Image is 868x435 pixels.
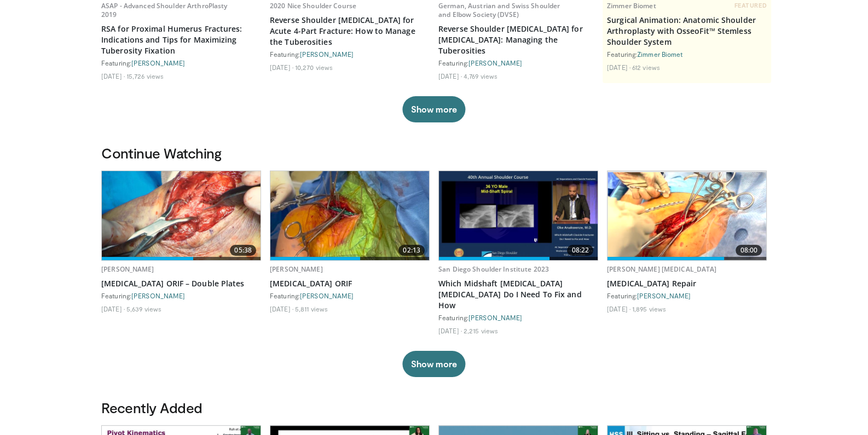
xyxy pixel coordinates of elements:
[464,326,498,335] li: 2,215 views
[102,171,261,260] img: 6cca6549-0377-49e0-9fbe-67c0c251917a.620x360_q85_upscale.jpg
[270,291,430,300] div: Featuring:
[607,304,630,313] li: [DATE]
[398,245,425,256] span: 02:13
[270,171,429,260] img: 4dac7433-271a-47a6-a673-a7d23dc4c27e.620x360_q85_upscale.jpg
[637,50,682,58] a: Zimmer Biomet
[270,264,323,274] a: [PERSON_NAME]
[101,399,767,416] h3: Recently Added
[101,291,261,300] div: Featuring:
[102,171,261,260] a: 05:38
[439,171,598,260] img: 76eeaa33-22e1-4a74-8e7f-5a6d541994a3.620x360_q85_upscale.jpg
[607,15,767,48] a: Surgical Animation: Anatomic Shoulder Arthroplasty with OsseoFit™ Stemless Shoulder System
[101,264,154,274] a: [PERSON_NAME]
[300,50,354,58] a: [PERSON_NAME]
[131,59,185,67] a: [PERSON_NAME]
[126,304,161,313] li: 5,639 views
[438,23,598,56] a: Reverse Shoulder [MEDICAL_DATA] for [MEDICAL_DATA]: Managing the Tuberosities
[438,278,598,311] a: Which Midshaft [MEDICAL_DATA] [MEDICAL_DATA] Do I Need To Fix and How
[101,72,125,80] li: [DATE]
[736,245,762,256] span: 08:00
[567,245,593,256] span: 08:22
[300,292,354,299] a: [PERSON_NAME]
[438,72,462,80] li: [DATE]
[438,313,598,322] div: Featuring:
[101,23,261,56] a: RSA for Proximal Humerus Fractures: Indications and Tips for Maximizing Tuberosity Fixation
[439,171,598,260] a: 08:22
[734,2,767,9] span: FEATURED
[607,172,766,260] img: 339e394c-0cc8-4ec8-9951-dbcccd4a2a3d.png.620x360_q85_upscale.png
[230,245,256,256] span: 05:38
[607,278,767,289] a: [MEDICAL_DATA] Repair
[295,63,333,72] li: 10,270 views
[607,171,766,260] a: 08:00
[295,304,328,313] li: 5,811 views
[468,314,522,321] a: [PERSON_NAME]
[270,1,356,10] a: 2020 Nice Shoulder Course
[438,1,560,19] a: German, Austrian and Swiss Shoulder and Elbow Society (DVSE)
[101,58,261,67] div: Featuring:
[464,72,497,80] li: 4,769 views
[101,278,261,289] a: [MEDICAL_DATA] ORIF – Double Plates
[438,58,598,67] div: Featuring:
[607,50,767,58] div: Featuring:
[632,63,660,72] li: 612 views
[270,50,430,58] div: Featuring:
[126,72,164,80] li: 15,726 views
[101,304,125,313] li: [DATE]
[632,304,666,313] li: 1,895 views
[270,171,429,260] a: 02:13
[270,304,293,313] li: [DATE]
[607,1,656,10] a: Zimmer Biomet
[468,59,522,67] a: [PERSON_NAME]
[438,326,462,335] li: [DATE]
[270,278,430,289] a: [MEDICAL_DATA] ORIF
[607,264,716,274] a: [PERSON_NAME] [MEDICAL_DATA]
[131,292,185,299] a: [PERSON_NAME]
[270,15,430,48] a: Reverse Shoulder [MEDICAL_DATA] for Acute 4-Part Fracture: How to Manage the Tuberosities
[270,63,293,72] li: [DATE]
[637,292,691,299] a: [PERSON_NAME]
[438,264,549,274] a: San Diego Shoulder Institute 2023
[607,63,630,72] li: [DATE]
[101,144,767,162] h3: Continue Watching
[402,96,465,122] button: Show more
[402,351,465,377] button: Show more
[101,1,227,19] a: ASAP - Advanced Shoulder ArthroPlasty 2019
[607,291,767,300] div: Featuring:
